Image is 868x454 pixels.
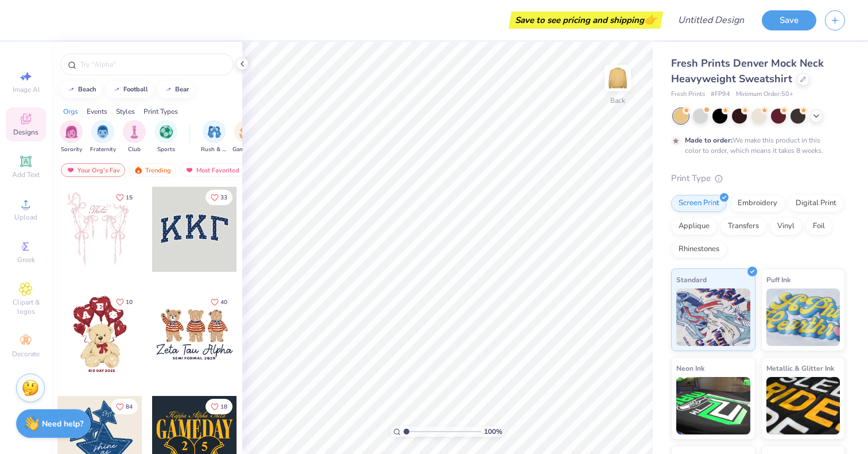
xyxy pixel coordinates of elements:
[61,145,82,154] span: Sorority
[128,125,141,138] img: Club Image
[220,195,227,201] span: 33
[201,145,227,154] span: Rush & Bid
[78,86,96,93] div: beach
[134,166,143,174] img: trending.gif
[180,163,245,177] div: Most Favorited
[762,10,816,30] button: Save
[671,218,717,235] div: Applique
[766,274,790,286] span: Puff Ink
[129,163,176,177] div: Trending
[87,106,107,117] div: Events
[79,59,226,70] input: Try "Alpha"
[63,106,78,117] div: Orgs
[154,120,177,154] button: filter button
[126,404,133,410] span: 84
[671,195,727,212] div: Screen Print
[676,288,750,346] img: Standard
[671,90,705,99] span: Fresh Prints
[12,349,40,359] span: Decorate
[17,255,35,264] span: Greek
[685,136,733,145] strong: Made to order:
[157,145,175,154] span: Sports
[232,120,259,154] button: filter button
[206,294,232,310] button: Like
[511,11,660,29] div: Save to see pricing and shipping
[201,120,227,154] div: filter for Rush & Bid
[123,86,148,93] div: football
[671,172,845,185] div: Print Type
[90,120,116,154] div: filter for Fraternity
[208,125,221,138] img: Rush & Bid Image
[111,190,138,205] button: Like
[484,426,502,437] span: 100 %
[220,404,227,410] span: 18
[123,120,146,154] button: filter button
[160,125,173,138] img: Sports Image
[669,9,753,32] input: Untitled Design
[788,195,844,212] div: Digital Print
[60,120,83,154] button: filter button
[60,81,102,98] button: beach
[126,299,133,305] span: 10
[805,218,832,235] div: Foil
[770,218,802,235] div: Vinyl
[232,145,259,154] span: Game Day
[671,56,824,86] span: Fresh Prints Denver Mock Neck Heavyweight Sweatshirt
[42,418,83,429] strong: Need help?
[90,145,116,154] span: Fraternity
[111,294,138,310] button: Like
[90,120,116,154] button: filter button
[185,166,194,174] img: most_fav.gif
[220,299,227,305] span: 40
[111,399,138,414] button: Like
[766,288,840,346] img: Puff Ink
[116,106,135,117] div: Styles
[671,241,727,258] div: Rhinestones
[736,90,793,99] span: Minimum Order: 50 +
[206,190,232,205] button: Like
[206,399,232,414] button: Like
[96,125,109,138] img: Fraternity Image
[128,145,141,154] span: Club
[676,274,707,286] span: Standard
[14,213,37,222] span: Upload
[61,163,125,177] div: Your Org's Fav
[676,362,704,374] span: Neon Ink
[239,125,253,138] img: Game Day Image
[610,95,625,106] div: Back
[13,128,38,137] span: Designs
[766,362,834,374] span: Metallic & Glitter Ink
[12,170,40,179] span: Add Text
[66,166,75,174] img: most_fav.gif
[164,86,173,93] img: trend_line.gif
[65,125,78,138] img: Sorority Image
[126,195,133,201] span: 15
[13,85,40,94] span: Image AI
[201,120,227,154] button: filter button
[676,377,750,434] img: Neon Ink
[6,298,46,316] span: Clipart & logos
[175,86,189,93] div: bear
[232,120,259,154] div: filter for Game Day
[106,81,153,98] button: football
[67,86,76,93] img: trend_line.gif
[730,195,785,212] div: Embroidery
[685,135,826,156] div: We make this product in this color to order, which means it takes 8 weeks.
[154,120,177,154] div: filter for Sports
[60,120,83,154] div: filter for Sorority
[157,81,194,98] button: bear
[766,377,840,434] img: Metallic & Glitter Ink
[606,67,629,90] img: Back
[644,13,657,26] span: 👉
[711,90,730,99] span: # FP94
[144,106,178,117] div: Print Types
[720,218,766,235] div: Transfers
[123,120,146,154] div: filter for Club
[112,86,121,93] img: trend_line.gif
